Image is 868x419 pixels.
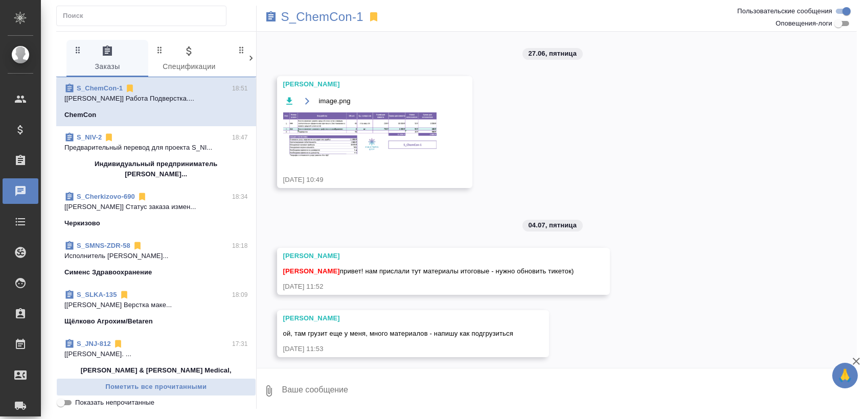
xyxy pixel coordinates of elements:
[232,241,248,251] p: 18:18
[56,126,256,185] div: S_NIV-218:47Предварительный перевод для проекта S_NI...Индивидуальный предприниматель [PERSON_NAM...
[64,218,100,228] p: Черкизово
[236,45,306,73] span: Клиенты
[137,192,147,202] svg: Отписаться
[64,300,248,310] p: [[PERSON_NAME] Верстка маке...
[64,94,248,104] p: [[PERSON_NAME]] Работа Подверстка....
[283,95,296,107] button: Скачать
[529,49,577,59] p: 27.06, пятница
[77,291,117,298] a: S_SLKA-135
[77,133,102,141] a: S_NIV-2
[132,241,143,251] svg: Отписаться
[283,267,340,275] span: [PERSON_NAME]
[104,132,114,143] svg: Отписаться
[64,365,248,386] p: [PERSON_NAME] & [PERSON_NAME] Medical, [GEOGRAPHIC_DATA]
[737,6,832,16] span: Пользовательские сообщения
[283,251,574,261] div: [PERSON_NAME]
[301,95,314,107] button: Открыть на драйве
[283,330,513,337] span: ой, там грузит еще у меня, много материалов - напишу как подгрузиться
[77,193,135,200] a: S_Cherkizovo-690
[283,267,574,275] span: привет! нам прислали тут материалы итоговые - нужно обновить тикеток)
[64,251,248,261] p: Исполнитель [PERSON_NAME]...
[75,398,154,408] span: Показать непрочитанные
[283,79,437,89] div: [PERSON_NAME]
[283,344,513,354] div: [DATE] 11:53
[64,202,248,212] p: [[PERSON_NAME]] Статус заказа измен...
[56,185,256,235] div: S_Cherkizovo-69018:34[[PERSON_NAME]] Статус заказа измен...Черкизово
[64,159,248,179] p: Индивидуальный предприниматель [PERSON_NAME]...
[73,45,142,73] span: Заказы
[62,381,250,393] span: Пометить все прочитанными
[77,84,123,92] a: S_ChemCon-1
[73,45,83,55] svg: Зажми и перетащи, чтобы поменять порядок вкладок
[56,284,256,333] div: S_SLKA-13518:09[[PERSON_NAME] Верстка маке...Щёлково Агрохим/Betaren
[64,143,248,153] p: Предварительный перевод для проекта S_NI...
[64,316,153,327] p: Щёлково Агрохим/Betaren
[283,282,574,292] div: [DATE] 11:52
[836,365,854,386] span: 🙏
[232,290,248,300] p: 18:09
[283,175,437,185] div: [DATE] 10:49
[832,363,858,388] button: 🙏
[113,339,123,349] svg: Отписаться
[319,96,351,106] span: image.png
[64,349,248,359] p: [[PERSON_NAME]. ...
[56,378,256,396] button: Пометить все прочитанными
[155,45,165,55] svg: Зажми и перетащи, чтобы поменять порядок вкладок
[283,313,513,323] div: [PERSON_NAME]
[232,83,248,94] p: 18:51
[119,290,129,300] svg: Отписаться
[232,339,248,349] p: 17:31
[281,12,363,22] a: S_ChemCon-1
[154,45,224,73] span: Спецификации
[77,340,111,347] a: S_JNJ-812
[283,112,437,157] img: image.png
[529,220,577,230] p: 04.07, пятница
[775,18,832,29] span: Оповещения-логи
[64,267,152,277] p: Сименс Здравоохранение
[63,9,226,23] input: Поиск
[125,83,135,94] svg: Отписаться
[232,132,248,143] p: 18:47
[64,110,96,120] p: ChemCon
[56,333,256,392] div: S_JNJ-81217:31[[PERSON_NAME]. ...[PERSON_NAME] & [PERSON_NAME] Medical, [GEOGRAPHIC_DATA]
[77,242,130,249] a: S_SMNS-ZDR-58
[56,77,256,126] div: S_ChemCon-118:51[[PERSON_NAME]] Работа Подверстка....ChemCon
[232,192,248,202] p: 18:34
[56,235,256,284] div: S_SMNS-ZDR-5818:18Исполнитель [PERSON_NAME]...Сименс Здравоохранение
